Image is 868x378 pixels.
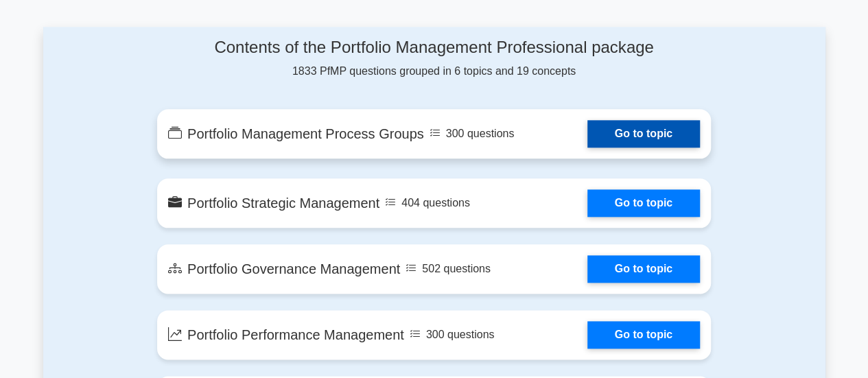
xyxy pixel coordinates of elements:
[587,120,700,147] a: Go to topic
[587,189,700,217] a: Go to topic
[157,38,711,58] h4: Contents of the Portfolio Management Professional package
[157,38,711,80] div: 1833 PfMP questions grouped in 6 topics and 19 concepts
[587,255,700,283] a: Go to topic
[587,321,700,349] a: Go to topic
